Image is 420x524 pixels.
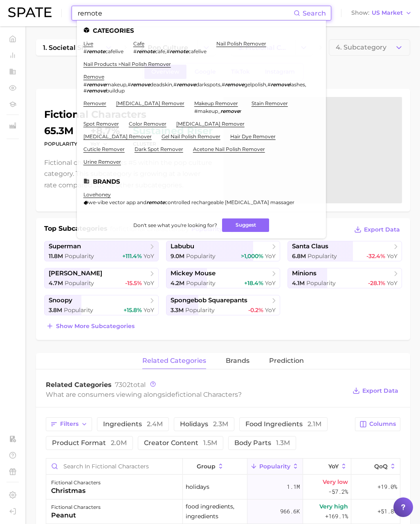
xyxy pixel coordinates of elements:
[83,133,152,139] a: [MEDICAL_DATA] remover
[186,252,216,260] span: Popularity
[49,306,62,314] span: 3.8m
[366,252,385,260] span: -32.4%
[308,420,321,428] span: 2.1m
[83,48,87,54] span: #
[65,279,94,287] span: Popularity
[147,420,163,428] span: 2.4m
[165,199,294,205] span: controlled rechargeable [MEDICAL_DATA] massager
[287,268,402,288] a: minions4.1m Popularity-28.1% YoY
[362,387,398,394] span: Export Data
[247,459,303,475] button: Popularity
[36,39,100,56] a: 1. societal shifts & culture
[111,439,127,447] span: 2.0m
[129,121,166,127] a: color remover
[166,295,281,315] a: spongebob squarepants3.3m Popularity-0.2% YoY
[194,100,238,106] a: makeup remover
[336,44,386,51] span: 4. Subcategory
[352,224,402,235] button: Export Data
[222,218,269,232] button: Suggest
[349,8,414,18] button: ShowUS Market
[124,306,142,314] span: +15.8%
[244,279,263,287] span: +18.4%
[106,81,126,88] span: makeup
[83,27,319,34] li: Categories
[351,459,400,475] button: QoQ
[46,475,400,499] button: fictional characterschristmasholidays1.1mVery low-57.2%+19.0%
[176,121,245,127] a: [MEDICAL_DATA] remover
[87,48,105,54] em: remote
[175,391,238,398] span: fictional characters
[44,157,213,191] p: Fictional characters ranks #5 within the pop culture category. This subcategory is growing at a l...
[203,439,217,447] span: 1.5m
[319,502,348,511] span: Very high
[144,252,154,260] span: YoY
[8,7,52,17] img: SPATE
[170,48,188,54] em: remote
[133,48,207,54] div: ,
[83,159,121,165] a: urine remover
[56,323,135,330] span: Show more subcategories
[186,279,216,287] span: Popularity
[87,88,106,94] em: remove
[186,502,244,521] span: food ingredients, ingredients
[303,9,326,17] span: Search
[133,40,144,47] a: cafe
[142,357,206,364] span: related categories
[287,241,402,261] a: santa claus6.8m Popularity-32.4% YoY
[193,146,265,152] a: acetone nail polish remover
[128,81,131,88] span: #
[83,74,104,80] a: remove
[105,48,124,54] span: cafelive
[166,241,281,261] a: labubu9.0m Popularity>1,000% YoY
[144,279,154,287] span: YoY
[171,297,247,304] span: spongebob squarepants
[180,421,228,427] span: holidays
[144,440,217,446] span: creator content
[368,279,385,287] span: -28.1%
[125,279,142,287] span: -15.5%
[44,110,213,119] h1: fictional characters
[131,81,150,88] em: remove
[372,11,403,15] span: US Market
[244,81,266,88] span: gelpolish
[46,499,400,524] button: fictional characterspeanutfood ingredients, ingredients966.6kVery high+169.1%+51.8%
[83,81,87,88] span: #
[267,81,271,88] span: #
[173,81,177,88] span: #
[166,48,170,54] span: #
[186,482,209,492] span: holidays
[44,295,159,315] a: snoopy3.8m Popularity+15.8% YoY
[222,81,225,88] span: #
[292,243,328,250] span: santa claus
[323,477,348,487] span: Very low
[292,279,305,287] span: 4.1m
[387,279,398,287] span: YoY
[220,108,240,114] em: remove
[133,48,137,54] span: #
[103,421,163,427] span: ingredients
[115,381,130,389] span: 7302
[171,243,194,250] span: labubu
[185,306,215,314] span: Popularity
[171,270,216,277] span: mickey mouse
[49,252,63,260] span: 11.8m
[374,463,388,470] span: QoQ
[271,81,290,88] em: remove
[77,6,294,20] input: Search here for a brand, industry, or ingredient
[292,252,306,260] span: 6.8m
[276,439,290,447] span: 1.3m
[183,459,247,475] button: group
[329,39,410,56] button: 4. Subcategory
[52,440,127,446] span: product format
[46,459,182,474] input: Search in fictional characters
[290,81,305,88] span: lashes
[325,511,348,521] span: +169.1%
[83,88,87,94] span: #
[83,40,93,47] a: live
[64,306,93,314] span: Popularity
[44,320,137,332] button: Show more subcategories
[269,357,304,364] span: Prediction
[308,252,337,260] span: Popularity
[355,417,400,431] button: Columns
[144,306,154,314] span: YoY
